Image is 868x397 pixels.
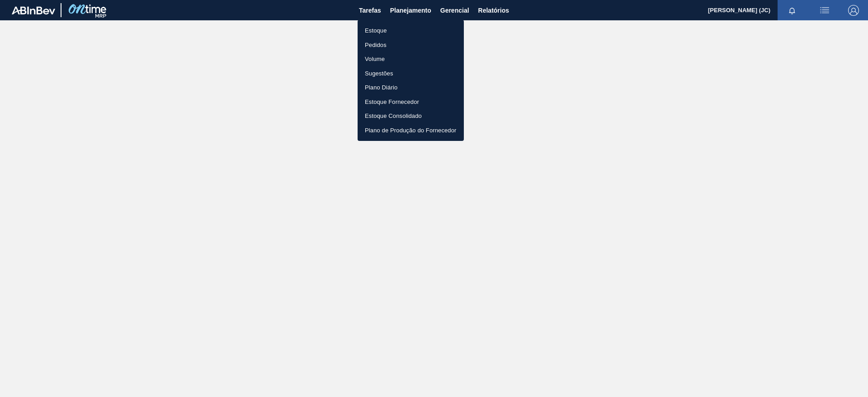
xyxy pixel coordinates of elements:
[358,66,464,81] a: Sugestões
[358,52,464,66] a: Volume
[358,23,464,38] a: Estoque
[358,109,464,123] a: Estoque Consolidado
[358,38,464,52] a: Pedidos
[358,123,464,138] a: Plano de Produção do Fornecedor
[358,95,464,109] a: Estoque Fornecedor
[358,80,464,95] a: Plano Diário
